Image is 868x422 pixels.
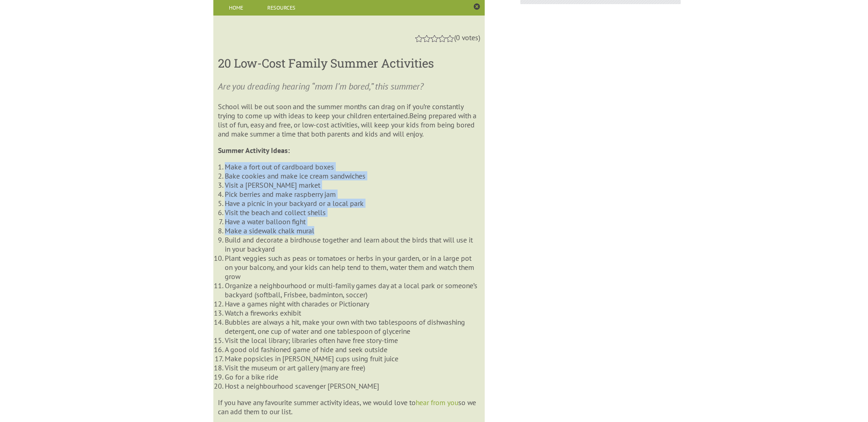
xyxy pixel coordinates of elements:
[225,381,480,390] li: Host a neighbourhood scavenger [PERSON_NAME]
[423,35,430,42] a: 2
[225,345,480,354] li: A good old fashioned game of hide and seek outside
[415,35,423,42] a: 1
[431,35,438,42] a: 3
[474,3,480,11] a: Close
[225,372,480,381] li: Go for a bike ride
[225,336,480,345] li: Visit the local library; libraries often have free story-time
[439,35,446,42] a: 4
[225,253,480,281] li: Plant veggies such as peas or tomatoes or herbs in your garden, or in a large pot on your balcony...
[218,102,480,138] p: School will be out soon and the summer months can drag on if you’re constantly trying to come up ...
[225,308,480,317] li: Watch a fireworks exhibit
[218,80,480,93] p: Are you dreading hearing “mom I’m bored,” this summer?
[225,171,480,180] li: Bake cookies and make ice cream sandwiches
[218,146,290,155] strong: Summer Activity Ideas:
[225,363,480,372] li: Visit the museum or art gallery (many are free)
[225,299,480,308] li: Have a games night with charades or Pictionary
[225,208,480,217] li: Visit the beach and collect shells
[225,354,480,363] li: Make popsicles in [PERSON_NAME] cups using fruit juice
[225,199,480,208] li: Have a picnic in your backyard or a local park
[225,317,480,336] li: Bubbles are always a hit, make your own with two tablespoons of dishwashing detergent, one cup of...
[416,398,458,407] a: hear from you
[218,111,476,138] span: Being prepared with a list of fun, easy and free, or low-cost activities, will keep your kids fro...
[225,217,480,226] li: Have a water balloon fight
[446,35,454,42] a: 5
[225,180,480,190] li: Visit a [PERSON_NAME] market
[454,33,480,42] span: (0 votes)
[218,55,480,71] h3: 20 Low-Cost Family Summer Activities
[225,162,480,171] li: Make a fort out of cardboard boxes
[225,190,480,199] li: Pick berries and make raspberry jam
[225,235,480,253] li: Build and decorate a birdhouse together and learn about the birds that will use it in your backyard
[218,398,480,416] p: If you have any favourite summer activity ideas, we would love to so we can add them to our list.
[225,226,480,235] li: Make a sidewalk chalk mural
[225,281,480,299] li: Organize a neighbourhood or multi-family games day at a local park or someone’s backyard (softbal...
